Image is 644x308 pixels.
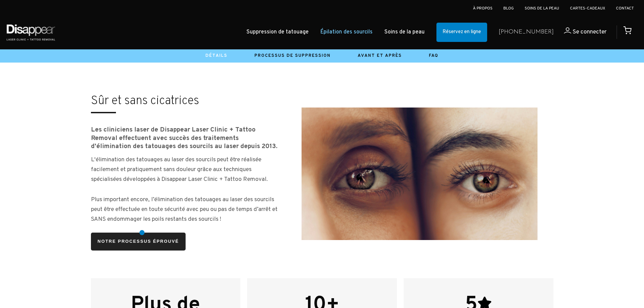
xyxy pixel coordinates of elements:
[499,29,554,35] font: [PHONE_NUMBER]
[358,53,402,58] a: Avant et après
[473,6,493,11] a: À propos
[554,27,606,37] a: Se connecter
[499,27,554,37] a: [PHONE_NUMBER]
[443,29,481,35] font: Réservez en ligne
[320,27,373,37] a: Épilation des sourcils
[91,126,278,151] font: Les cliniciens laser de Disappear Laser Clinic + Tattoo Removal effectuent avec succès des traite...
[5,20,56,44] img: Disappear - Clinique laser et services de détatouage à Sydney, Australie
[573,28,606,36] font: Se connecter
[525,6,559,11] a: Soins de la peau
[384,29,425,35] font: Soins de la peau
[91,156,268,183] font: L'élimination des tatouages ​​​​au laser des sourcils peut être réalisée facilement et pratiqueme...
[255,53,331,58] a: Processus de suppression
[91,94,199,109] font: Sûr et sans cicatrices
[246,27,309,37] a: Suppression de tatouage
[436,23,487,42] a: Réservez en ligne
[384,27,425,37] a: Soins de la peau
[91,233,186,251] a: Notre processus ÉPROUVÉ
[91,233,162,241] font: Notre processus ÉPROUVÉ
[616,6,634,11] a: Contact
[570,6,605,11] a: Cartes-cadeaux
[206,53,228,58] a: Détails
[91,196,278,223] font: Plus important encore, l’élimination des tatouages ​​​​au laser des sourcils peut être effectuée ...
[320,29,373,35] font: Épilation des sourcils
[429,53,438,58] a: FAQ
[246,29,309,35] font: Suppression de tatouage
[503,6,514,11] a: Blog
